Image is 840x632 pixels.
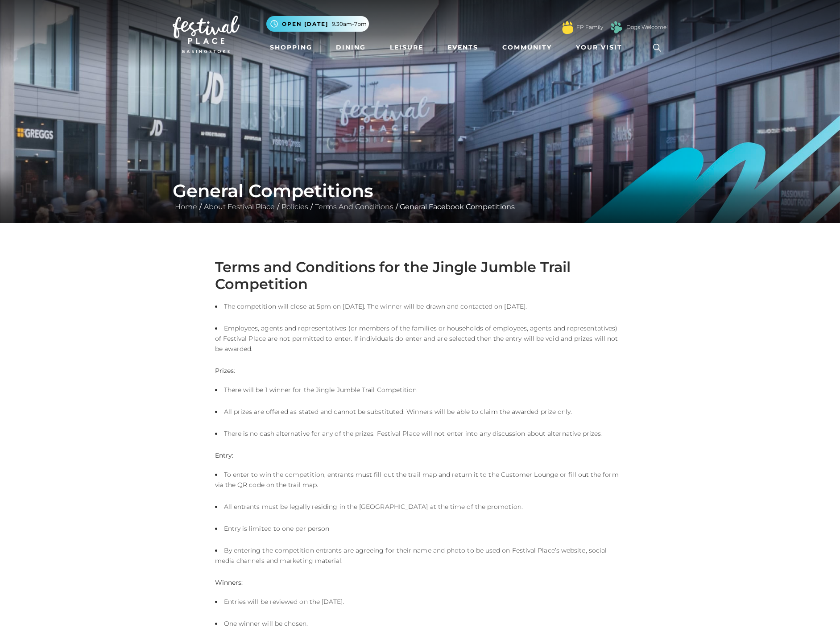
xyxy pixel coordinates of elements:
[576,43,622,52] span: Your Visit
[215,407,625,417] li: All prizes are offered as stated and cannot be substituted. Winners will be able to claim the awa...
[215,366,625,376] p: :
[444,39,482,56] a: Events
[215,578,243,587] strong: Winners:
[576,23,603,31] a: FP Family
[279,202,310,211] a: Policies
[173,202,199,211] a: Home
[215,545,625,566] li: By entering the competition entrants are agreeing for their name and photo to be used on Festival...
[215,323,625,354] li: Employees, agents and representatives (or members of the families or households of employees, age...
[215,451,233,459] strong: Entry:
[332,39,369,56] a: Dining
[166,180,674,212] div: / / / / General Facebook Competitions
[572,39,630,56] a: Your Visit
[215,470,625,490] li: To enter to win the competition, entrants must fill out the trail map and return it to the Custom...
[215,502,625,512] li: All entrants must be legally residing in the [GEOGRAPHIC_DATA] at the time of the promotion.
[215,619,625,629] li: One winner will be chosen.
[215,597,625,607] li: Entries will be reviewed on the [DATE].
[386,39,427,56] a: Leisure
[266,16,369,32] button: Open [DATE] 9.30am-7pm
[215,259,625,293] h2: Terms and Conditions for the Jingle Jumble Trail Competition
[626,23,668,31] a: Dogs Welcome!
[215,302,625,312] li: The competition will close at 5pm on [DATE]. The winner will be drawn and contacted on [DATE].
[313,202,396,211] a: Terms And Conditions
[215,429,625,439] li: There is no cash alternative for any of the prizes. Festival Place will not enter into any discus...
[173,16,240,53] img: Festival Place Logo
[499,39,555,56] a: Community
[215,367,234,375] strong: Prizes
[266,39,316,56] a: Shopping
[173,180,668,202] h1: General Competitions
[282,20,328,28] span: Open [DATE]
[215,524,625,534] li: Entry is limited to one per person
[202,202,277,211] a: About Festival Place
[215,385,625,395] li: There will be 1 winner for the Jingle Jumble Trail Competition
[332,20,367,28] span: 9.30am-7pm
